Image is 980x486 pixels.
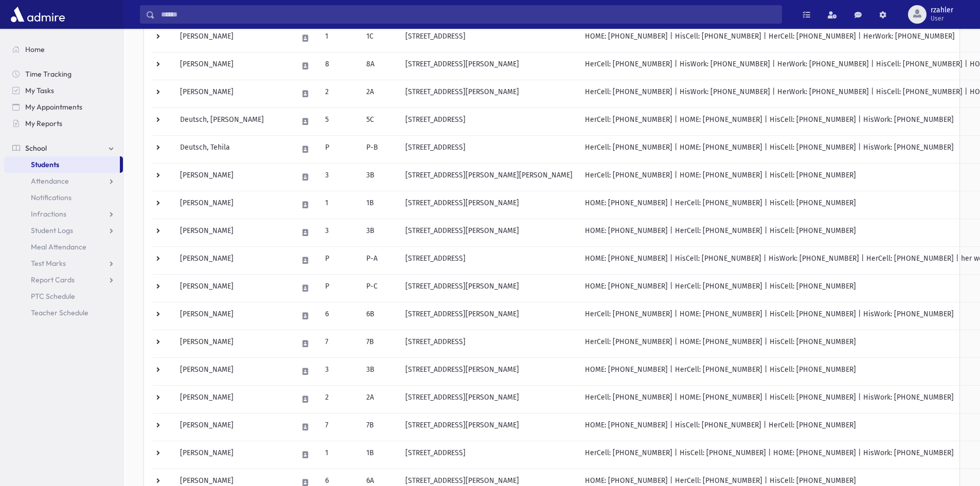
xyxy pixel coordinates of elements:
td: 1C [360,24,399,52]
a: My Reports [4,115,123,132]
td: [STREET_ADDRESS][PERSON_NAME] [399,80,579,107]
td: 8A [360,52,399,80]
a: My Tasks [4,82,123,99]
a: Notifications [4,189,123,206]
span: PTC Schedule [31,292,75,301]
td: [PERSON_NAME] [174,52,292,80]
td: [PERSON_NAME] [174,191,292,219]
td: 7 [319,330,360,357]
td: [PERSON_NAME] [174,330,292,357]
span: Home [25,45,45,54]
td: [PERSON_NAME] [174,163,292,191]
td: 3 [319,357,360,385]
td: P-A [360,246,399,274]
a: Teacher Schedule [4,304,123,321]
span: Students [31,160,59,169]
td: 5 [319,107,360,135]
span: My Reports [25,119,62,128]
a: Infractions [4,206,123,222]
span: Teacher Schedule [31,308,88,317]
td: [PERSON_NAME] [174,385,292,413]
td: [STREET_ADDRESS][PERSON_NAME] [399,357,579,385]
a: Meal Attendance [4,239,123,255]
span: User [931,14,953,23]
td: 2 [319,385,360,413]
td: P [319,246,360,274]
td: [STREET_ADDRESS][PERSON_NAME] [399,302,579,330]
span: Time Tracking [25,69,72,79]
span: Notifications [31,193,72,202]
td: 1 [319,24,360,52]
span: rzahler [931,6,953,14]
td: [STREET_ADDRESS] [399,24,579,52]
a: Test Marks [4,255,123,272]
td: 3B [360,219,399,246]
td: [STREET_ADDRESS][PERSON_NAME] [399,52,579,80]
td: [STREET_ADDRESS][PERSON_NAME] [399,413,579,441]
td: 3B [360,163,399,191]
td: P-C [360,274,399,302]
img: AdmirePro [8,4,67,25]
td: [STREET_ADDRESS] [399,441,579,469]
td: [STREET_ADDRESS][PERSON_NAME] [399,219,579,246]
td: [PERSON_NAME] [174,24,292,52]
td: [PERSON_NAME] [174,302,292,330]
td: 6B [360,302,399,330]
td: 1 [319,191,360,219]
span: Infractions [31,209,66,219]
td: [STREET_ADDRESS][PERSON_NAME][PERSON_NAME] [399,163,579,191]
td: 1B [360,191,399,219]
td: [PERSON_NAME] [174,274,292,302]
td: 1B [360,441,399,469]
td: 7B [360,413,399,441]
td: 1 [319,441,360,469]
span: Meal Attendance [31,242,86,251]
span: School [25,143,47,153]
td: 3B [360,357,399,385]
a: Time Tracking [4,66,123,82]
td: [STREET_ADDRESS] [399,246,579,274]
span: Attendance [31,176,69,186]
td: [STREET_ADDRESS][PERSON_NAME] [399,191,579,219]
td: 2A [360,80,399,107]
td: 5C [360,107,399,135]
td: 6 [319,302,360,330]
span: Report Cards [31,275,75,284]
td: [PERSON_NAME] [174,441,292,469]
td: P [319,274,360,302]
td: 8 [319,52,360,80]
a: PTC Schedule [4,288,123,304]
a: Attendance [4,173,123,189]
td: [PERSON_NAME] [174,357,292,385]
td: [PERSON_NAME] [174,413,292,441]
td: Deutsch, Tehila [174,135,292,163]
td: [PERSON_NAME] [174,219,292,246]
td: P-B [360,135,399,163]
span: Test Marks [31,259,66,268]
td: 7B [360,330,399,357]
td: [STREET_ADDRESS] [399,107,579,135]
a: My Appointments [4,99,123,115]
td: 7 [319,413,360,441]
span: Student Logs [31,226,73,235]
td: [PERSON_NAME] [174,80,292,107]
td: [PERSON_NAME] [174,246,292,274]
a: Students [4,156,120,173]
a: Student Logs [4,222,123,239]
td: [STREET_ADDRESS][PERSON_NAME] [399,385,579,413]
a: Home [4,41,123,58]
input: Search [155,5,781,24]
td: Deutsch, [PERSON_NAME] [174,107,292,135]
td: 2A [360,385,399,413]
span: My Appointments [25,102,82,112]
td: P [319,135,360,163]
td: [STREET_ADDRESS] [399,135,579,163]
td: [STREET_ADDRESS][PERSON_NAME] [399,274,579,302]
td: 3 [319,219,360,246]
a: Report Cards [4,272,123,288]
td: 3 [319,163,360,191]
span: My Tasks [25,86,54,95]
td: [STREET_ADDRESS] [399,330,579,357]
a: School [4,140,123,156]
td: 2 [319,80,360,107]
